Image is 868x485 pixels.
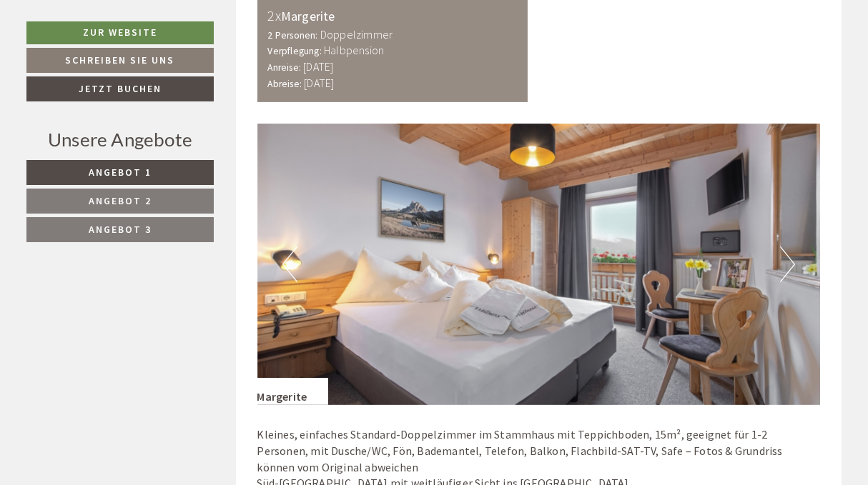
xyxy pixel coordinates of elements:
[320,27,393,41] b: Doppelzimmer
[22,42,227,54] div: [GEOGRAPHIC_DATA]
[303,59,333,74] b: [DATE]
[26,126,214,153] div: Unsere Angebote
[268,78,302,90] small: Abreise:
[89,223,152,236] span: Angebot 3
[257,378,329,405] div: Margerite
[26,76,214,101] a: Jetzt buchen
[324,43,384,57] b: Halbpension
[255,11,307,36] div: [DATE]
[304,76,334,90] b: [DATE]
[282,246,297,282] button: Previous
[268,6,518,26] div: Margerite
[26,48,214,73] a: Schreiben Sie uns
[257,124,821,405] img: image
[26,21,214,44] a: Zur Website
[11,39,234,83] div: Guten Tag, wie können wir Ihnen helfen?
[268,45,322,57] small: Verpflegung:
[780,246,795,282] button: Next
[89,166,152,179] span: Angebot 1
[268,6,281,24] b: 2x
[268,61,302,74] small: Anreise:
[22,70,227,80] small: 17:28
[89,194,152,207] span: Angebot 2
[268,29,318,41] small: 2 Personen:
[478,376,563,401] button: Senden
